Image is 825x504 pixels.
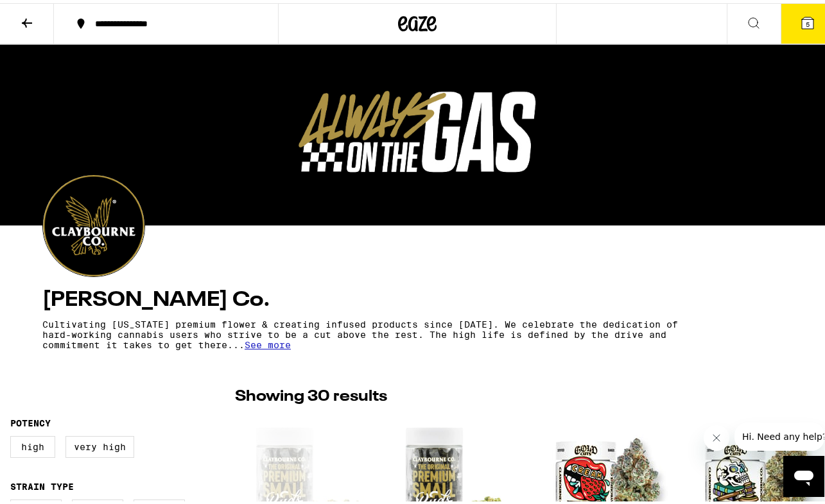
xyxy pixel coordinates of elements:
[65,433,134,455] label: Very High
[10,415,51,425] legend: Potency
[806,17,810,25] span: 5
[734,419,824,448] iframe: Message from company
[704,422,729,448] iframe: Close message
[42,287,792,307] h4: [PERSON_NAME] Co.
[10,478,74,489] legend: Strain Type
[42,316,679,347] p: Cultivating [US_STATE] premium flower & creating infused products since [DATE]. We celebrate the ...
[235,383,387,405] p: Showing 30 results
[8,9,92,19] span: Hi. Need any help?
[10,433,55,455] label: High
[783,453,824,494] iframe: Button to launch messaging window
[43,172,144,273] img: Claybourne Co. logo
[245,337,291,347] span: See more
